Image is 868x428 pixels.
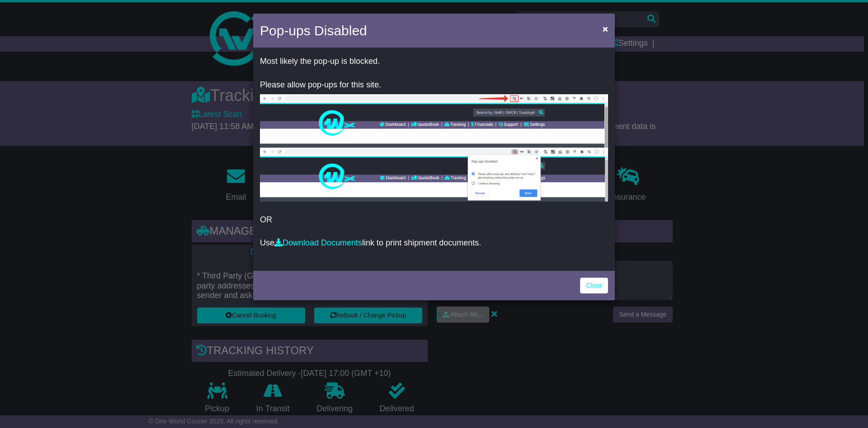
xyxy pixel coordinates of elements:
[260,94,608,148] img: allow-popup-1.png
[598,19,613,38] button: Close
[260,57,608,67] p: Most likely the pop-up is blocked.
[580,278,608,293] a: Close
[260,238,608,248] p: Use link to print shipment documents.
[274,238,362,247] a: Download Documents
[260,20,367,41] h4: Pop-ups Disabled
[603,24,608,34] span: ×
[260,80,608,90] p: Please allow pop-ups for this site.
[253,50,615,269] div: OR
[260,148,608,202] img: allow-popup-2.png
